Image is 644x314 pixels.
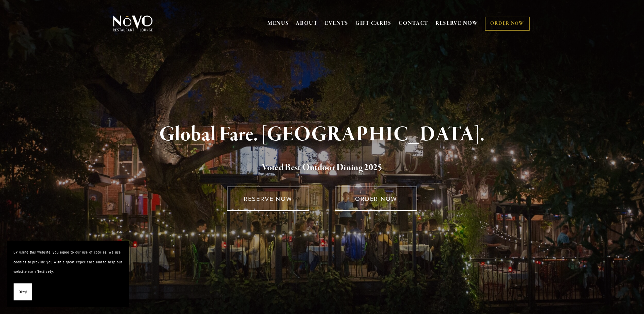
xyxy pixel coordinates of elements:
img: Novo Restaurant &amp; Lounge [112,15,154,32]
a: ORDER NOW [485,17,529,31]
h2: 5 [124,161,520,175]
section: Cookie banner [7,241,129,307]
a: ABOUT [296,20,318,27]
a: ORDER NOW [335,187,417,211]
a: CONTACT [399,17,428,30]
a: MENUS [268,20,289,27]
strong: Global Fare. [GEOGRAPHIC_DATA]. [159,122,485,147]
a: RESERVE NOW [227,187,309,211]
a: Voted Best Outdoor Dining 202 [262,162,378,175]
a: RESERVE NOW [436,17,478,30]
button: Okay! [14,283,32,301]
span: Okay! [19,287,27,297]
p: By using this website, you agree to our use of cookies. We use cookies to provide you with a grea... [14,247,122,277]
a: EVENTS [325,20,348,27]
a: GIFT CARDS [355,17,391,30]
